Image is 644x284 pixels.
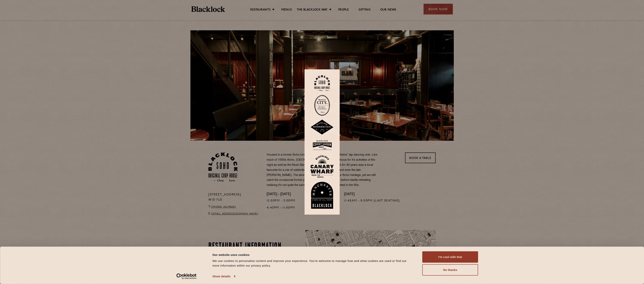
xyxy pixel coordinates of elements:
[314,95,330,116] img: City-stamp-default.svg
[422,251,478,263] button: I'm cool with that
[310,139,334,151] img: BLA_1470_CoventGarden_Website_Solid.svg
[212,259,414,268] div: We use cookies to personalise content and improve your experience. You're welcome to manage how a...
[212,273,235,279] a: Show details
[310,182,334,209] img: BL_Manchester_Logo-bleed.png
[314,75,330,91] img: Soho-stamp-default.svg
[212,252,414,257] div: Our website uses cookies
[310,120,334,135] img: Shoreditch-stamp-v2-default.svg
[310,155,334,178] img: BL_CW_Logo_Website.svg
[169,273,203,279] a: Usercentrics Cookiebot - opens in a new window
[422,264,478,276] button: No thanks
